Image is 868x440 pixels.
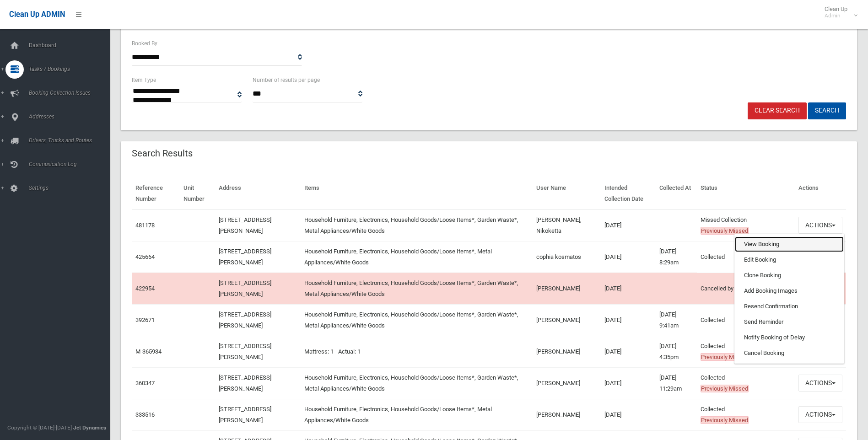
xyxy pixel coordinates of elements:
[601,178,656,209] th: Intended Collection Date
[735,314,844,330] a: Send Reminder
[219,279,271,297] a: [STREET_ADDRESS][PERSON_NAME]
[656,304,697,336] td: [DATE] 9:41am
[533,273,601,304] td: [PERSON_NAME]
[121,145,204,162] header: Search Results
[26,161,117,167] span: Communication Log
[601,209,656,241] td: [DATE]
[701,227,749,235] span: Previously Missed
[26,42,117,48] span: Dashboard
[601,399,656,430] td: [DATE]
[601,336,656,367] td: [DATE]
[301,241,533,273] td: Household Furniture, Electronics, Household Goods/Loose Items*, Metal Appliances/White Goods
[215,178,301,209] th: Address
[533,304,601,336] td: [PERSON_NAME]
[601,304,656,336] td: [DATE]
[533,209,601,241] td: [PERSON_NAME], Nikoketta
[301,209,533,241] td: Household Furniture, Electronics, Household Goods/Loose Items*, Garden Waste*, Metal Appliances/W...
[697,304,795,336] td: Collected
[219,374,271,392] a: [STREET_ADDRESS][PERSON_NAME]
[701,385,749,392] span: Previously Missed
[798,406,842,423] button: Actions
[697,336,795,367] td: Collected
[533,336,601,367] td: [PERSON_NAME]
[656,367,697,399] td: [DATE] 11:29am
[701,353,749,361] span: Previously Missed
[219,343,271,360] a: [STREET_ADDRESS][PERSON_NAME]
[7,424,72,431] span: Copyright © [DATE]-[DATE]
[301,273,533,304] td: Household Furniture, Electronics, Household Goods/Loose Items*, Garden Waste*, Metal Appliances/W...
[135,317,155,323] a: 392671
[735,299,844,314] a: Resend Confirmation
[697,399,795,430] td: Collected
[795,178,846,209] th: Actions
[697,241,795,273] td: Collected
[132,38,157,48] label: Booked By
[735,252,844,268] a: Edit Booking
[219,311,271,329] a: [STREET_ADDRESS][PERSON_NAME]
[301,336,533,367] td: Mattress: 1 - Actual: 1
[180,178,215,209] th: Unit Number
[26,66,117,72] span: Tasks / Bookings
[219,248,271,266] a: [STREET_ADDRESS][PERSON_NAME]
[301,304,533,336] td: Household Furniture, Electronics, Household Goods/Loose Items*, Garden Waste*, Metal Appliances/W...
[533,367,601,399] td: [PERSON_NAME]
[135,348,162,355] a: M-365934
[697,209,795,241] td: Missed Collection
[132,75,156,85] label: Item Type
[808,102,846,119] button: Search
[135,380,155,386] a: 360347
[748,102,807,119] a: Clear Search
[26,185,117,191] span: Settings
[735,345,844,361] a: Cancel Booking
[697,367,795,399] td: Collected
[301,367,533,399] td: Household Furniture, Electronics, Household Goods/Loose Items*, Garden Waste*, Metal Appliances/W...
[9,10,65,19] span: Clean Up ADMIN
[73,424,106,431] strong: Jet Dynamics
[798,217,842,234] button: Actions
[26,90,117,96] span: Booking Collection Issues
[301,178,533,209] th: Items
[135,411,155,418] a: 333516
[132,178,180,209] th: Reference Number
[697,178,795,209] th: Status
[735,283,844,299] a: Add Booking Images
[219,406,271,424] a: [STREET_ADDRESS][PERSON_NAME]
[26,113,117,120] span: Addresses
[825,12,847,19] small: Admin
[697,273,795,304] td: Cancelled by admin before cutoff
[533,178,601,209] th: User Name
[820,5,857,19] span: Clean Up
[656,241,697,273] td: [DATE] 8:29am
[301,399,533,430] td: Household Furniture, Electronics, Household Goods/Loose Items*, Metal Appliances/White Goods
[656,178,697,209] th: Collected At
[135,222,155,229] a: 481178
[656,336,697,367] td: [DATE] 4:35pm
[798,375,842,392] button: Actions
[701,416,749,424] span: Previously Missed
[601,241,656,273] td: [DATE]
[135,253,155,260] a: 425664
[735,268,844,283] a: Clone Booking
[735,236,844,252] a: View Booking
[135,285,155,292] a: 422954
[533,241,601,273] td: cophia kosmatos
[601,367,656,399] td: [DATE]
[253,75,320,85] label: Number of results per page
[219,216,271,234] a: [STREET_ADDRESS][PERSON_NAME]
[601,273,656,304] td: [DATE]
[533,399,601,430] td: [PERSON_NAME]
[26,137,117,144] span: Drivers, Trucks and Routes
[735,330,844,345] a: Notify Booking of Delay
